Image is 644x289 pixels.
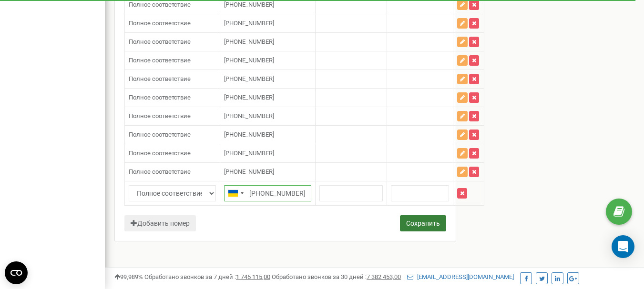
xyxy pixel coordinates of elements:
[224,149,274,157] span: [PHONE_NUMBER]
[129,57,191,64] span: Полное соответствие
[224,1,274,8] span: [PHONE_NUMBER]
[129,38,191,45] span: Полное соответствие
[129,94,191,101] span: Полное соответствие
[457,188,467,199] button: Удалить
[129,75,191,82] span: Полное соответствие
[400,215,446,231] button: Сохранить
[272,273,401,280] span: Обработано звонков за 30 дней :
[224,131,274,138] span: [PHONE_NUMBER]
[129,131,191,138] span: Полное соответствие
[224,94,274,101] span: [PHONE_NUMBER]
[224,112,274,120] span: [PHONE_NUMBER]
[224,185,311,201] input: 050 123 4567
[129,112,191,120] span: Полное соответствие
[224,168,274,175] span: [PHONE_NUMBER]
[224,57,274,64] span: [PHONE_NUMBER]
[407,273,514,280] a: [EMAIL_ADDRESS][DOMAIN_NAME]
[5,261,28,284] button: Open CMP widget
[612,235,634,258] div: Open Intercom Messenger
[129,149,191,157] span: Полное соответствие
[224,20,274,27] span: [PHONE_NUMBER]
[129,168,191,175] span: Полное соответствие
[224,38,274,45] span: [PHONE_NUMBER]
[225,186,246,201] div: Telephone country code
[224,75,274,82] span: [PHONE_NUMBER]
[367,273,401,280] u: 7 382 453,00
[236,273,270,280] u: 1 745 115,00
[129,20,191,27] span: Полное соответствие
[144,273,270,280] span: Обработано звонков за 7 дней :
[114,273,143,280] span: 99,989%
[129,1,191,8] span: Полное соответствие
[124,215,196,231] button: Добавить номер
